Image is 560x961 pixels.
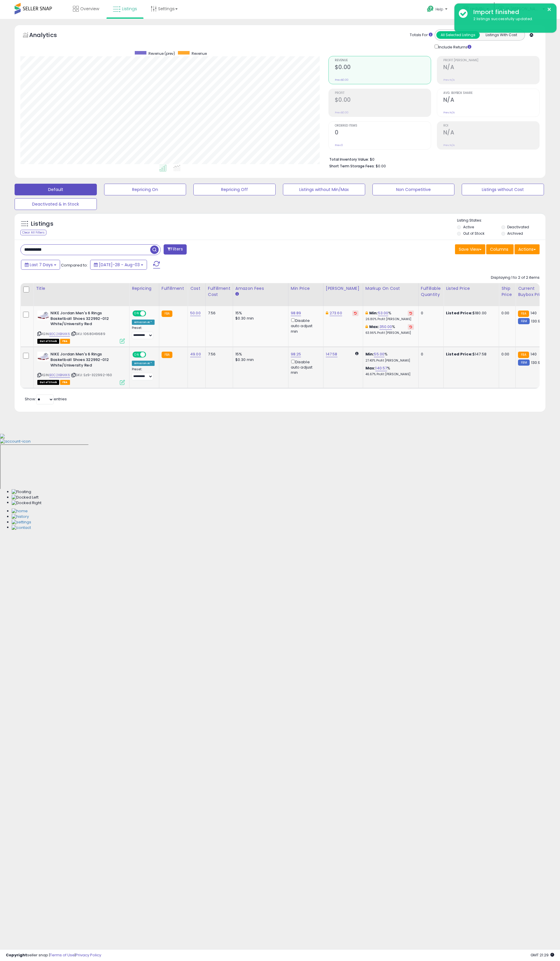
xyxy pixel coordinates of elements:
small: FBA [518,311,529,317]
label: Deactivated [507,225,529,229]
img: Home [12,508,28,514]
span: | SKU: Sz9-322992-160 [71,373,112,377]
span: Listings [122,6,137,12]
span: OFF [145,352,155,357]
b: Total Inventory Value: [329,157,369,162]
span: Last 7 Days [30,262,53,268]
small: Prev: 0 [335,143,343,147]
div: Ship Price [501,285,513,298]
i: Get Help [427,5,434,13]
div: ASIN: [37,352,125,384]
p: Listing States: [457,218,545,223]
div: 7.56 [208,311,228,316]
span: ON [133,352,140,357]
a: 140.57 [375,365,387,371]
span: 130.99 [531,360,543,365]
span: ON [133,311,140,316]
h2: N/A [443,64,539,72]
span: OFF [145,311,155,316]
div: 2 listings successfully updated. [469,16,552,22]
a: 350.00 [379,324,392,330]
button: Listings without Min/Max [283,184,365,195]
button: Last 7 Days [21,260,60,270]
div: Min Price [291,285,321,292]
p: 26.80% Profit [PERSON_NAME] [365,317,414,321]
div: Listed Price [446,285,496,292]
button: × [547,6,552,13]
div: % [365,366,414,376]
div: Include Returns [430,43,478,50]
a: B0C2XBNXK6 [49,332,70,336]
div: Title [36,285,127,292]
div: 0.00 [501,311,511,316]
button: Filters [164,244,186,255]
small: Prev: N/A [443,111,455,114]
span: Avg. Buybox Share [443,92,539,95]
small: FBA [162,311,172,317]
a: 49.00 [190,351,201,357]
small: Prev: N/A [443,143,455,147]
a: 50.00 [190,310,201,316]
div: % [365,324,414,335]
b: Listed Price: [446,310,473,316]
div: Import finished [469,8,552,16]
h2: N/A [443,97,539,104]
h5: Listings [31,220,53,228]
div: 0 [421,352,439,357]
span: Overview [80,6,99,12]
h5: Analytics [29,31,68,41]
div: Amazon AI * [132,361,155,366]
div: Disable auto adjust min [291,317,319,334]
div: $0.30 min [235,316,284,321]
b: Listed Price: [446,351,473,357]
button: [DATE]-28 - Aug-03 [90,260,147,270]
div: Current Buybox Price [518,285,548,298]
span: Revenue [192,51,207,56]
span: FBA [60,380,70,385]
label: Active [463,225,474,229]
small: Amazon Fees. [235,292,239,297]
div: Fulfillment Cost [208,285,230,298]
h2: N/A [443,129,539,137]
div: Fulfillable Quantity [421,285,441,298]
span: ROI [443,124,539,127]
small: FBA [518,352,529,358]
small: Prev: N/A [443,78,455,82]
span: Ordered Items [335,124,431,127]
div: 15% [235,352,284,357]
div: [PERSON_NAME] [326,285,360,292]
button: Default [15,184,97,195]
img: Docked Right [12,500,41,506]
div: 7.56 [208,352,228,357]
small: FBM [518,318,529,324]
h2: $0.00 [335,97,431,104]
button: Columns [486,244,514,254]
span: | SKU: 1068049689 [71,332,105,336]
div: Amazon AI * [132,320,155,325]
div: $180.00 [446,311,494,316]
small: Prev: $0.00 [335,78,349,82]
b: Min: [369,310,378,316]
b: Max: [365,365,376,371]
img: Settings [12,520,31,525]
b: Min: [365,351,374,357]
img: Contact [12,525,31,531]
a: 53.00 [378,310,388,316]
a: 98.89 [291,310,301,316]
div: 0.00 [501,352,511,357]
button: Listings without Cost [462,184,544,195]
p: 46.67% Profit [PERSON_NAME] [365,372,414,376]
span: Show: entries [25,396,67,402]
span: 130.99 [531,318,543,324]
div: Repricing [132,285,157,292]
span: $0.00 [376,163,386,169]
p: 63.96% Profit [PERSON_NAME] [365,331,414,335]
p: 27.43% Profit [PERSON_NAME] [365,359,414,363]
a: Help [422,1,453,19]
span: Profit [335,92,431,95]
img: 41iqQZK5HzL._SL40_.jpg [37,311,49,320]
small: FBM [518,360,529,366]
a: 273.60 [330,310,342,316]
span: Help [435,7,443,12]
a: 55.00 [374,351,384,357]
